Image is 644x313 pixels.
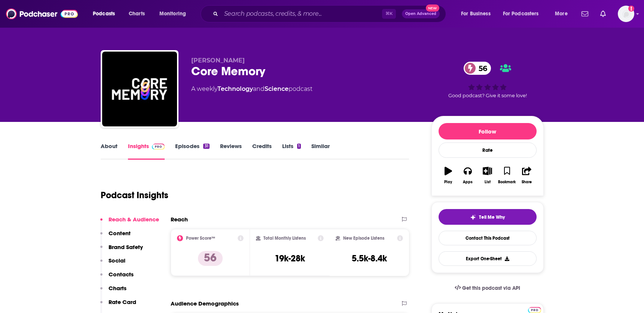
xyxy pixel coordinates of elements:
span: Tell Me Why [479,214,505,220]
button: open menu [550,8,577,20]
div: Search podcasts, credits, & more... [208,5,453,22]
img: Core Memory [102,52,177,126]
p: Social [109,257,125,264]
button: Brand Safety [100,243,143,257]
p: Reach & Audience [109,216,159,223]
button: Social [100,257,125,271]
span: For Podcasters [503,9,539,19]
a: Get this podcast via API [449,279,527,297]
button: tell me why sparkleTell Me Why [439,209,537,225]
a: Science [265,85,289,92]
span: Get this podcast via API [462,285,520,291]
button: Content [100,230,131,243]
a: Show notifications dropdown [597,7,609,20]
span: Podcasts [93,9,115,19]
div: 56Good podcast? Give it some love! [431,57,544,103]
p: Contacts [109,271,134,278]
img: Podchaser - Follow, Share and Rate Podcasts [6,7,78,21]
svg: Add a profile image [628,6,634,12]
img: tell me why sparkle [470,214,476,220]
p: Charts [109,285,126,292]
img: Podchaser Pro [528,307,541,313]
div: Apps [463,180,473,184]
h2: Total Monthly Listens [263,236,306,241]
a: Charts [124,8,149,20]
span: 56 [471,62,491,75]
button: Apps [458,162,477,189]
h1: Podcast Insights [101,190,168,201]
button: open menu [456,8,500,20]
span: and [253,85,265,92]
input: Search podcasts, credits, & more... [221,8,382,20]
img: Podchaser Pro [152,144,165,150]
a: About [101,142,117,160]
div: List [485,180,491,184]
h2: Audience Demographics [171,300,239,307]
button: Export One-Sheet [439,251,537,266]
h3: 5.5k-8.4k [352,253,387,264]
button: open menu [498,8,550,20]
button: Contacts [100,271,134,285]
button: Play [439,162,458,189]
button: Share [517,162,536,189]
div: Bookmark [498,180,516,184]
button: Show profile menu [618,6,634,22]
a: InsightsPodchaser Pro [128,142,165,160]
h3: 19k-28k [275,253,305,264]
span: More [555,9,568,19]
button: Rate Card [100,298,136,312]
img: User Profile [618,6,634,22]
button: List [477,162,497,189]
button: open menu [154,8,196,20]
p: Brand Safety [109,243,143,251]
span: ⌘ K [382,9,396,19]
a: 56 [464,62,491,75]
a: Lists1 [282,142,301,160]
a: Episodes31 [175,142,209,160]
p: 56 [198,251,223,266]
span: Good podcast? Give it some love! [448,93,527,98]
p: Content [109,230,131,237]
button: Bookmark [497,162,517,189]
span: Logged in as inkhouseNYC [618,6,634,22]
span: Monitoring [159,9,186,19]
button: Charts [100,285,126,298]
a: Pro website [528,306,541,313]
p: Rate Card [109,298,136,306]
div: 1 [297,144,301,149]
a: Credits [252,142,272,160]
div: Play [444,180,452,184]
span: Charts [129,9,145,19]
h2: Power Score™ [186,236,215,241]
div: A weekly podcast [191,85,312,93]
h2: New Episode Listens [343,236,384,241]
a: Show notifications dropdown [579,7,591,20]
span: Open Advanced [405,12,436,16]
div: 31 [203,144,209,149]
span: For Business [461,9,491,19]
div: Rate [439,142,537,158]
a: Contact This Podcast [439,231,537,245]
h2: Reach [171,216,188,223]
button: open menu [88,8,125,20]
div: Share [522,180,532,184]
span: [PERSON_NAME] [191,57,245,64]
span: New [426,4,439,12]
a: Similar [311,142,330,160]
a: Reviews [220,142,242,160]
button: Reach & Audience [100,216,159,230]
button: Open AdvancedNew [402,9,440,18]
a: Technology [217,85,253,92]
button: Follow [439,123,537,139]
